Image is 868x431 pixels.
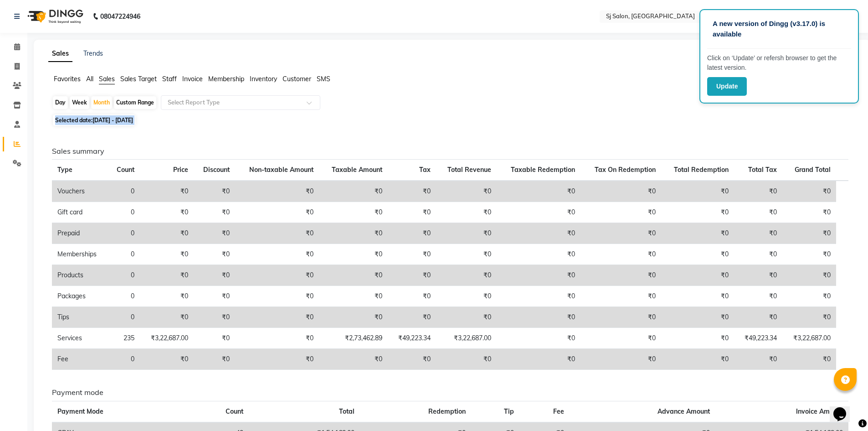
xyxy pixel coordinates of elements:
[388,349,436,370] td: ₹0
[182,75,203,83] span: Invoice
[497,328,580,349] td: ₹0
[734,223,782,244] td: ₹0
[52,286,108,307] td: Packages
[734,181,782,202] td: ₹0
[319,223,387,244] td: ₹0
[140,265,194,286] td: ₹0
[580,286,661,307] td: ₹0
[782,181,836,202] td: ₹0
[235,223,319,244] td: ₹0
[782,307,836,328] td: ₹0
[388,265,436,286] td: ₹0
[428,407,466,415] span: Redemption
[339,407,354,415] span: Total
[436,265,497,286] td: ₹0
[734,328,782,349] td: ₹49,223.34
[194,307,235,328] td: ₹0
[388,202,436,223] td: ₹0
[580,349,661,370] td: ₹0
[52,223,108,244] td: Prepaid
[235,328,319,349] td: ₹0
[140,307,194,328] td: ₹0
[99,75,115,83] span: Sales
[661,307,734,328] td: ₹0
[795,166,831,174] span: Grand Total
[436,349,497,370] td: ₹0
[53,96,68,109] div: Day
[194,202,235,223] td: ₹0
[57,407,103,415] span: Payment Mode
[194,244,235,265] td: ₹0
[497,181,580,202] td: ₹0
[388,244,436,265] td: ₹0
[497,202,580,223] td: ₹0
[436,202,497,223] td: ₹0
[108,328,140,349] td: 235
[52,307,108,328] td: Tips
[52,147,848,156] h6: Sales summary
[436,286,497,307] td: ₹0
[436,328,497,349] td: ₹3,22,687.00
[580,181,661,202] td: ₹0
[226,407,243,415] span: Count
[734,244,782,265] td: ₹0
[319,307,387,328] td: ₹0
[140,349,194,370] td: ₹0
[388,286,436,307] td: ₹0
[782,265,836,286] td: ₹0
[108,307,140,328] td: 0
[388,181,436,202] td: ₹0
[580,265,661,286] td: ₹0
[388,307,436,328] td: ₹0
[734,202,782,223] td: ₹0
[114,96,156,109] div: Custom Range
[661,202,734,223] td: ₹0
[208,75,244,83] span: Membership
[52,181,108,202] td: Vouchers
[23,4,86,29] img: logo
[319,328,387,349] td: ₹2,73,462.89
[661,328,734,349] td: ₹0
[497,223,580,244] td: ₹0
[249,166,313,174] span: Non-taxable Amount
[235,181,319,202] td: ₹0
[734,307,782,328] td: ₹0
[319,265,387,286] td: ₹0
[332,166,382,174] span: Taxable Amount
[734,265,782,286] td: ₹0
[511,166,575,174] span: Taxable Redemption
[140,223,194,244] td: ₹0
[235,244,319,265] td: ₹0
[388,328,436,349] td: ₹49,223.34
[319,286,387,307] td: ₹0
[782,286,836,307] td: ₹0
[48,46,72,62] a: Sales
[235,349,319,370] td: ₹0
[436,223,497,244] td: ₹0
[54,75,81,83] span: Favorites
[203,166,230,174] span: Discount
[91,96,112,109] div: Month
[713,19,846,39] p: A new version of Dingg (v3.17.0) is available
[108,223,140,244] td: 0
[52,202,108,223] td: Gift card
[108,181,140,202] td: 0
[388,223,436,244] td: ₹0
[707,53,851,73] p: Click on ‘Update’ or refersh browser to get the latest version.
[70,96,89,109] div: Week
[250,75,277,83] span: Inventory
[108,349,140,370] td: 0
[748,166,777,174] span: Total Tax
[235,265,319,286] td: ₹0
[661,286,734,307] td: ₹0
[436,181,497,202] td: ₹0
[580,307,661,328] td: ₹0
[504,407,514,415] span: Tip
[52,265,108,286] td: Products
[661,265,734,286] td: ₹0
[140,202,194,223] td: ₹0
[661,181,734,202] td: ₹0
[235,202,319,223] td: ₹0
[580,223,661,244] td: ₹0
[782,349,836,370] td: ₹0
